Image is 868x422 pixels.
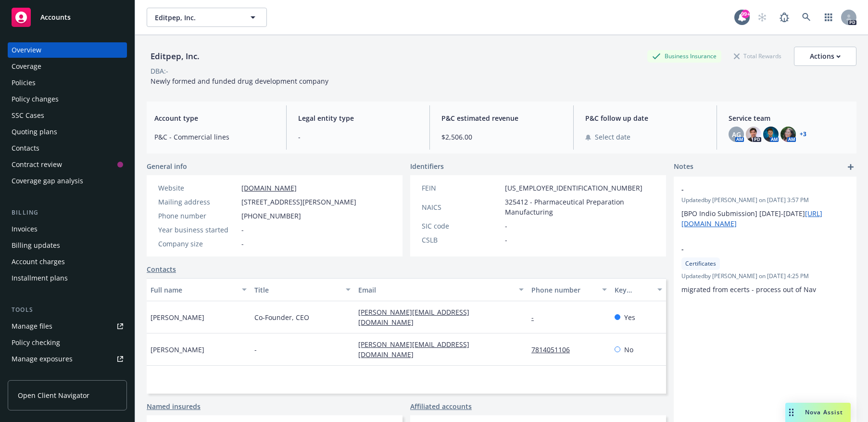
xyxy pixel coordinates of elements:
[8,254,127,269] a: Account charges
[729,113,849,123] span: Service team
[505,235,507,245] span: -
[12,59,41,74] div: Coverage
[674,236,856,302] div: -CertificatesUpdatedby [PERSON_NAME] on [DATE] 4:25 PMmigrated from ecerts - process out of Nav
[158,183,238,193] div: Website
[681,184,824,194] span: -
[505,183,642,193] span: [US_EMPLOYER_IDENTIFICATION_NUMBER]
[158,197,238,207] div: Mailing address
[674,177,856,236] div: -Updatedby [PERSON_NAME] on [DATE] 3:57 PM[BPO Indio Submission] [DATE]-[DATE][URL][DOMAIN_NAME]
[732,129,741,140] span: AG
[254,312,309,322] span: Co-Founder, CEO
[753,8,772,27] a: Start snowing
[358,285,513,295] div: Email
[12,42,41,58] div: Overview
[800,131,806,137] a: +3
[8,42,127,58] a: Overview
[12,141,39,156] div: Contacts
[422,221,501,231] div: SIC code
[8,335,127,350] a: Policy checking
[531,345,578,354] a: 7814051106
[410,161,444,171] span: Identifiers
[681,244,824,254] span: -
[151,345,204,355] span: [PERSON_NAME]
[422,202,501,212] div: NAICS
[147,161,187,171] span: General info
[422,235,501,245] div: CSLB
[585,113,705,123] span: P&C follow up date
[254,345,257,355] span: -
[531,285,596,295] div: Phone number
[785,403,851,422] button: Nova Assist
[845,161,856,173] a: add
[8,221,127,237] a: Invoices
[8,4,127,31] a: Accounts
[681,196,849,205] span: Updated by [PERSON_NAME] on [DATE] 3:57 PM
[8,173,127,189] a: Coverage gap analysis
[158,225,238,235] div: Year business started
[797,8,816,27] a: Search
[241,183,297,192] a: [DOMAIN_NAME]
[40,13,71,21] span: Accounts
[8,75,127,90] a: Policies
[528,278,611,301] button: Phone number
[154,113,275,123] span: Account type
[12,351,73,367] div: Manage exposures
[147,278,251,301] button: Full name
[763,127,779,142] img: photo
[12,124,57,140] div: Quoting plans
[741,10,750,18] div: 99+
[12,254,65,269] div: Account charges
[8,59,127,74] a: Coverage
[8,351,127,367] a: Manage exposures
[12,238,60,253] div: Billing updates
[12,108,44,123] div: SSC Cases
[8,141,127,156] a: Contacts
[254,285,340,295] div: Title
[674,161,693,173] span: Notes
[685,259,716,268] span: Certificates
[298,113,418,123] span: Legal entity type
[505,197,654,217] span: 325412 - Pharmaceutical Preparation Manufacturing
[147,401,201,411] a: Named insureds
[8,208,127,217] div: Billing
[12,91,59,107] div: Policy changes
[611,278,666,301] button: Key contact
[358,340,469,359] a: [PERSON_NAME][EMAIL_ADDRESS][DOMAIN_NAME]
[805,408,843,416] span: Nova Assist
[681,285,816,294] span: migrated from ecerts - process out of Nav
[12,221,38,237] div: Invoices
[8,157,127,172] a: Contract review
[155,13,238,23] span: Editpep, Inc.
[746,127,761,142] img: photo
[154,132,275,142] span: P&C - Commercial lines
[8,238,127,253] a: Billing updates
[794,47,856,66] button: Actions
[780,127,796,142] img: photo
[775,8,794,27] a: Report a Bug
[151,312,204,322] span: [PERSON_NAME]
[147,8,267,27] button: Editpep, Inc.
[8,124,127,140] a: Quoting plans
[810,47,841,65] div: Actions
[681,272,849,281] span: Updated by [PERSON_NAME] on [DATE] 4:25 PM
[729,50,786,62] div: Total Rewards
[358,307,469,327] a: [PERSON_NAME][EMAIL_ADDRESS][DOMAIN_NAME]
[681,208,849,229] p: [BPO Indio Submission] [DATE]-[DATE]
[8,91,127,107] a: Policy changes
[12,368,75,383] div: Manage certificates
[241,225,244,235] span: -
[12,335,60,350] div: Policy checking
[647,50,721,62] div: Business Insurance
[241,239,244,249] span: -
[151,285,236,295] div: Full name
[158,239,238,249] div: Company size
[8,270,127,286] a: Installment plans
[422,183,501,193] div: FEIN
[410,401,472,411] a: Affiliated accounts
[819,8,838,27] a: Switch app
[615,285,652,295] div: Key contact
[12,319,52,334] div: Manage files
[505,221,507,231] span: -
[151,77,328,86] span: Newly formed and funded drug development company
[298,132,418,142] span: -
